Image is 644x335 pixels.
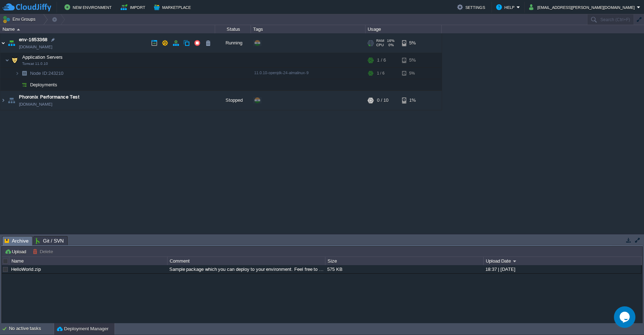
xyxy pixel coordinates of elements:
div: 1 / 6 [377,68,384,79]
span: CPU [376,43,384,47]
button: Settings [457,3,487,11]
button: [EMAIL_ADDRESS][PERSON_NAME][DOMAIN_NAME] [529,3,637,11]
button: Help [496,3,517,11]
button: Delete [33,248,55,255]
button: Marketplace [154,3,193,11]
span: 243210 [29,70,64,76]
span: Git / SVN [36,236,64,245]
a: Application ServersTomcat 11.0.10 [21,54,64,60]
img: AMDAwAAAACH5BAEAAAAALAAAAAABAAEAAAICRAEAOw== [17,29,20,30]
div: Name [1,25,215,33]
a: [DOMAIN_NAME] [19,43,52,51]
button: Upload [5,248,28,255]
a: HelloWorld.zip [11,267,41,272]
div: 0 / 10 [377,91,388,110]
div: 575 KB [325,265,483,273]
div: Size [326,257,483,265]
img: CloudJiffy [3,3,51,12]
span: [DOMAIN_NAME] [19,101,52,108]
div: No active tasks [9,323,54,335]
div: Status [216,25,251,33]
img: AMDAwAAAACH5BAEAAAAALAAAAAABAAEAAAICRAEAOw== [0,33,6,53]
a: Node ID:243210 [29,70,64,76]
img: AMDAwAAAACH5BAEAAAAALAAAAAABAAEAAAICRAEAOw== [15,68,19,79]
div: Name [10,257,167,265]
img: AMDAwAAAACH5BAEAAAAALAAAAAABAAEAAAICRAEAOw== [19,68,29,79]
div: 5% [402,68,425,79]
span: Archive [5,236,29,245]
span: Application Servers [21,54,64,60]
button: Import [121,3,147,11]
div: 5% [402,33,425,53]
div: Running [215,33,251,53]
iframe: chat widget [614,306,637,328]
button: New Environment [64,3,114,11]
span: 16% [387,39,394,43]
img: AMDAwAAAACH5BAEAAAAALAAAAAABAAEAAAICRAEAOw== [0,91,6,110]
div: 1% [402,91,425,110]
div: Stopped [215,91,251,110]
div: Tags [251,25,365,33]
img: AMDAwAAAACH5BAEAAAAALAAAAAABAAEAAAICRAEAOw== [10,53,20,67]
span: RAM [376,39,384,43]
div: 5% [402,53,425,67]
img: AMDAwAAAACH5BAEAAAAALAAAAAABAAEAAAICRAEAOw== [6,33,16,53]
span: Tomcat 11.0.10 [22,62,48,66]
a: Phoronix Performance Test [19,94,79,101]
div: Usage [366,25,441,33]
span: 11.0.10-openjdk-24-almalinux-9 [254,71,309,75]
div: Sample package which you can deploy to your environment. Feel free to delete and upload a package... [168,265,325,273]
span: 0% [387,43,394,47]
img: AMDAwAAAACH5BAEAAAAALAAAAAABAAEAAAICRAEAOw== [19,79,29,90]
a: Deployments [29,82,58,88]
button: Deployment Manager [57,325,108,332]
a: env-1653368 [19,36,48,43]
div: 1 / 6 [377,53,386,67]
div: Upload Date [484,257,641,265]
div: Comment [168,257,325,265]
button: Env Groups [3,14,38,24]
img: AMDAwAAAACH5BAEAAAAALAAAAAABAAEAAAICRAEAOw== [5,53,9,67]
img: AMDAwAAAACH5BAEAAAAALAAAAAABAAEAAAICRAEAOw== [15,79,19,90]
div: 18:37 | [DATE] [484,265,641,273]
img: AMDAwAAAACH5BAEAAAAALAAAAAABAAEAAAICRAEAOw== [6,91,16,110]
span: Node ID: [30,71,48,76]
